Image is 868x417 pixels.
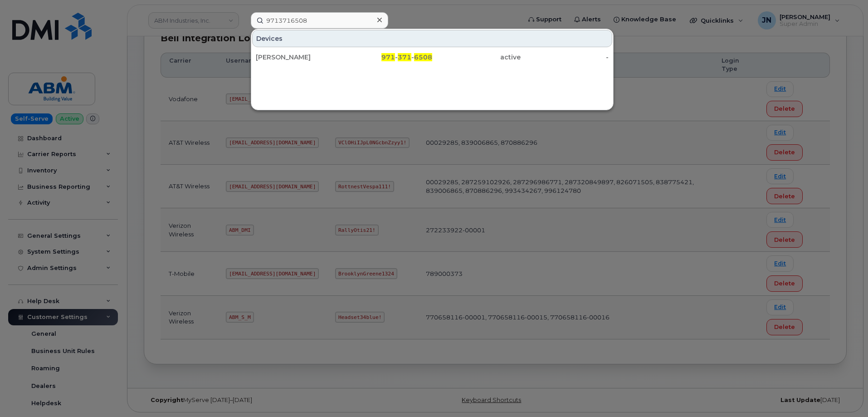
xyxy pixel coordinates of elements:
[521,53,609,62] div: -
[344,53,433,62] div: - -
[256,53,344,62] div: [PERSON_NAME]
[381,53,395,61] span: 971
[252,30,612,47] div: Devices
[414,53,432,61] span: 6508
[251,12,388,29] input: Find something...
[252,49,612,65] a: [PERSON_NAME]971-371-6508active-
[398,53,411,61] span: 371
[432,53,521,62] div: active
